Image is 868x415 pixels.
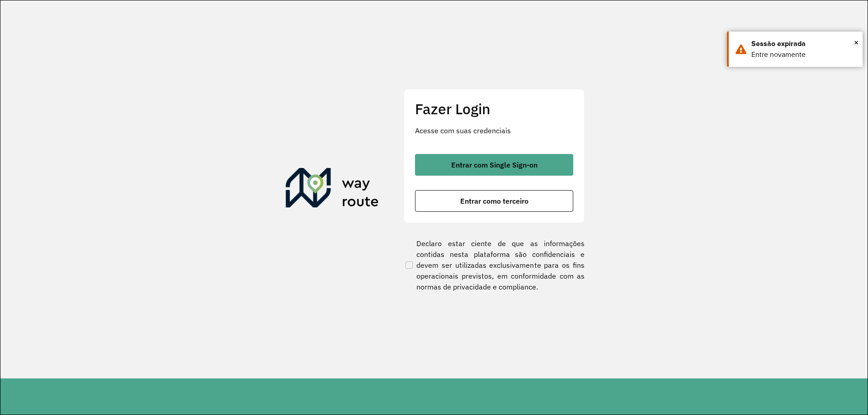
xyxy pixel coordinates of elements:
p: Acesse com suas credenciais [415,125,573,136]
div: Sessão expirada [751,38,856,49]
span: × [854,36,859,49]
button: Close [854,36,859,49]
span: Entrar com Single Sign-on [451,161,538,168]
h2: Fazer Login [415,100,573,117]
button: button [415,190,573,212]
div: Entre novamente [751,49,856,60]
span: Entrar como terceiro [460,197,528,205]
button: button [415,154,573,176]
label: Declaro estar ciente de que as informações contidas nesta plataforma são confidenciais e devem se... [404,238,585,292]
img: Roteirizador AmbevTech [286,168,379,211]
